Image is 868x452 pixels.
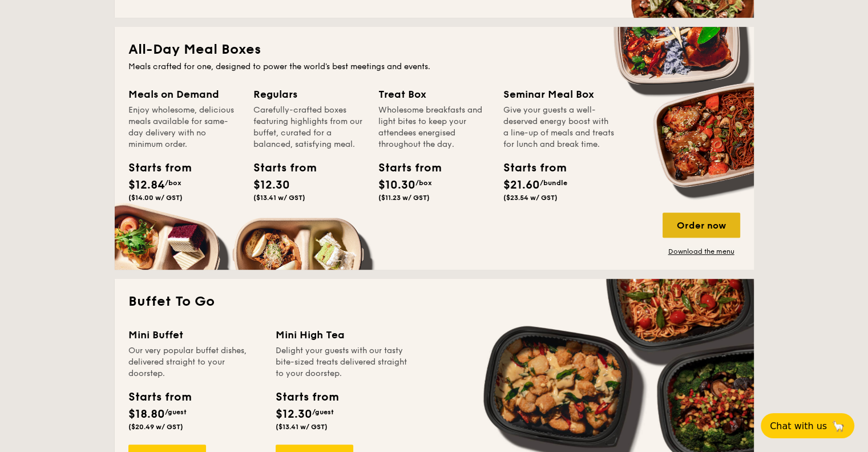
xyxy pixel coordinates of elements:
[503,159,555,177] div: Starts from
[128,178,165,192] span: $12.84
[128,61,740,73] div: Meals crafted for one, designed to power the world's best meetings and events.
[503,105,615,150] div: Give your guests a well-deserved energy boost with a line-up of meals and treats for lunch and br...
[253,105,365,150] div: Carefully-crafted boxes featuring highlights from our buffet, curated for a balanced, satisfying ...
[663,247,740,256] a: Download the menu
[128,194,183,202] span: ($14.00 w/ GST)
[128,159,180,177] div: Starts from
[378,105,490,150] div: Wholesome breakfasts and light bites to keep your attendees energised throughout the day.
[378,194,430,202] span: ($11.23 w/ GST)
[276,389,338,406] div: Starts from
[128,105,240,150] div: Enjoy wholesome, delicious meals available for same-day delivery with no minimum order.
[276,407,312,421] span: $12.30
[128,327,262,343] div: Mini Buffet
[165,179,181,187] span: /box
[540,179,567,187] span: /bundle
[253,194,305,202] span: ($13.41 w/ GST)
[128,389,191,406] div: Starts from
[663,213,740,238] div: Order now
[770,421,827,431] span: Chat with us
[503,194,558,202] span: ($23.54 w/ GST)
[312,408,334,416] span: /guest
[378,178,415,192] span: $10.30
[128,423,183,431] span: ($20.49 w/ GST)
[761,413,854,438] button: Chat with us🦙
[503,86,615,102] div: Seminar Meal Box
[128,345,262,379] div: Our very popular buffet dishes, delivered straight to your doorstep.
[415,179,432,187] span: /box
[276,423,328,431] span: ($13.41 w/ GST)
[128,293,740,311] h2: Buffet To Go
[128,41,740,59] h2: All-Day Meal Boxes
[831,419,845,433] span: 🦙
[378,159,430,177] div: Starts from
[253,159,305,177] div: Starts from
[128,86,240,102] div: Meals on Demand
[276,327,409,343] div: Mini High Tea
[253,178,290,192] span: $12.30
[165,408,187,416] span: /guest
[276,345,409,379] div: Delight your guests with our tasty bite-sized treats delivered straight to your doorstep.
[128,407,165,421] span: $18.80
[503,178,540,192] span: $21.60
[253,86,365,102] div: Regulars
[378,86,490,102] div: Treat Box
